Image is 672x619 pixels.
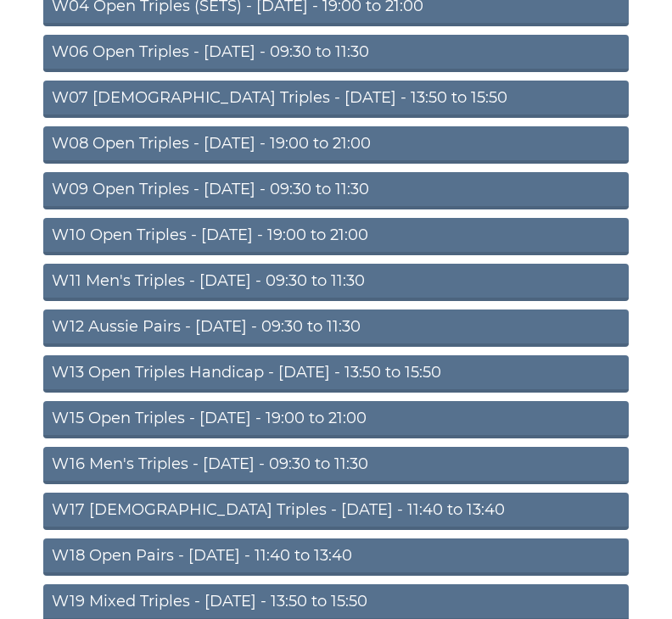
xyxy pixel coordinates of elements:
a: W07 [DEMOGRAPHIC_DATA] Triples - [DATE] - 13:50 to 15:50 [43,81,629,119]
a: W12 Aussie Pairs - [DATE] - 09:30 to 11:30 [43,310,629,348]
a: W15 Open Triples - [DATE] - 19:00 to 21:00 [43,402,629,439]
a: W13 Open Triples Handicap - [DATE] - 13:50 to 15:50 [43,356,629,393]
a: W17 [DEMOGRAPHIC_DATA] Triples - [DATE] - 11:40 to 13:40 [43,494,629,531]
a: W18 Open Pairs - [DATE] - 11:40 to 13:40 [43,539,629,577]
a: W16 Men's Triples - [DATE] - 09:30 to 11:30 [43,448,629,485]
a: W06 Open Triples - [DATE] - 09:30 to 11:30 [43,36,629,73]
a: W08 Open Triples - [DATE] - 19:00 to 21:00 [43,127,629,165]
a: W09 Open Triples - [DATE] - 09:30 to 11:30 [43,173,629,210]
a: W10 Open Triples - [DATE] - 19:00 to 21:00 [43,219,629,256]
a: W11 Men's Triples - [DATE] - 09:30 to 11:30 [43,265,629,302]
